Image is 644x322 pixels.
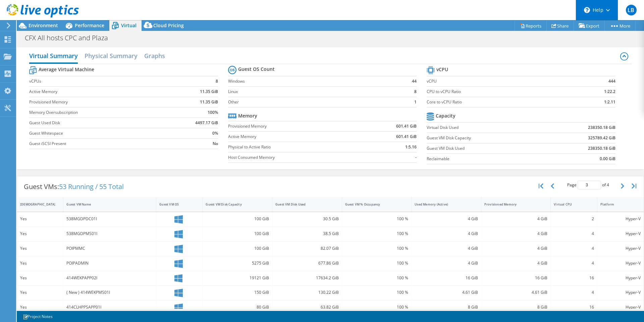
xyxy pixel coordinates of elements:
label: Linux [228,88,399,95]
div: 16 [554,274,594,282]
div: 100 GiB [206,230,269,237]
b: Average Virtual Machine [39,66,94,73]
label: CPU to vCPU Ratio [427,88,572,95]
div: 100 % [345,289,409,296]
label: Guest Whitespace [29,130,169,137]
a: Export [574,20,605,31]
b: 8 [414,88,417,95]
div: 100 % [345,274,409,282]
div: Yes [20,274,60,282]
div: 100 % [345,215,409,223]
div: 677.86 GiB [275,260,339,267]
span: Environment [29,22,58,29]
h2: Physical Summary [85,49,138,62]
b: 4497.17 GiB [195,120,218,126]
div: 38.5 GiB [275,230,339,237]
b: No [213,140,218,147]
div: Yes [20,289,60,296]
b: 601.41 GiB [396,123,417,130]
div: [DEMOGRAPHIC_DATA] [20,202,52,206]
div: 4 GiB [415,260,478,267]
div: Yes [20,230,60,237]
div: Hyper-V [600,260,641,267]
label: Guest iSCSI Present [29,140,169,147]
div: 16 GiB [415,274,478,282]
b: 1:2.11 [604,99,615,105]
div: Guest VM % Occupancy [345,202,400,206]
b: 1 [414,99,417,105]
div: Yes [20,304,60,311]
div: Yes [20,260,60,267]
div: 4 GiB [484,230,548,237]
b: 601.41 GiB [396,133,417,140]
div: 82.07 GiB [275,245,339,252]
div: 538MGDPDC01I [66,215,153,223]
div: Hyper-V [600,230,641,237]
svg: \n [584,7,590,13]
div: Guest VM Name [66,202,145,206]
b: 44 [412,78,417,85]
b: - [415,154,417,161]
label: Active Memory [29,88,169,95]
div: Hyper-V [600,215,641,223]
div: 4 GiB [415,215,478,223]
div: Hyper-V [600,289,641,296]
span: Cloud Pricing [153,22,184,29]
div: 130.22 GiB [275,289,339,296]
div: 100 % [345,230,409,237]
b: 325789.42 GiB [588,135,615,141]
label: Host Consumed Memory [228,154,362,161]
span: Performance [75,22,104,29]
a: Share [546,20,574,31]
b: 11.35 GiB [200,88,218,95]
b: Guest OS Count [238,66,275,73]
span: 4 [607,182,609,188]
div: Hyper-V [600,274,641,282]
div: Guest VMs: [17,176,130,197]
div: POIPADMIN [66,260,153,267]
div: 4 GiB [484,245,548,252]
div: 8 GiB [415,304,478,311]
b: 100% [208,109,218,116]
div: 4 [554,230,594,237]
a: Project Notes [18,312,57,321]
label: Reclaimable [427,155,546,162]
a: Reports [515,20,547,31]
div: 17634.2 GiB [275,274,339,282]
div: 63.82 GiB [275,304,339,311]
b: 0.00 GiB [600,155,615,162]
b: Capacity [436,112,455,119]
label: Virtual Disk Used [427,124,546,131]
label: Other [228,99,399,105]
div: 80 GiB [206,304,269,311]
h2: Virtual Summary [29,49,78,64]
div: Virtual CPU [554,202,586,206]
b: 0% [212,130,218,137]
div: 2 [554,215,594,223]
b: 8 [216,78,218,85]
div: 100 % [345,245,409,252]
input: jump to page [578,181,601,189]
div: 4.61 GiB [484,289,548,296]
div: Provisioned Memory [484,202,540,206]
div: Hyper-V [600,304,641,311]
span: 53 Running / 55 Total [59,182,124,191]
h1: CFX All hosts CPC and Plaza [22,34,118,42]
div: 16 GiB [484,274,548,282]
div: 100 GiB [206,245,269,252]
div: 4.61 GiB [415,289,478,296]
div: Yes [20,245,60,252]
b: vCPU [436,66,448,73]
div: 30.5 GiB [275,215,339,223]
label: Provisioned Memory [29,99,169,105]
div: Used Memory (Active) [415,202,470,206]
b: 11.35 GiB [200,99,218,105]
b: 1:22.2 [604,88,615,95]
div: 19121 GiB [206,274,269,282]
div: 4 [554,245,594,252]
label: Windows [228,78,399,85]
div: 414CLHPPSAPP01I [66,304,153,311]
div: 8 GiB [484,304,548,311]
label: Provisioned Memory [228,123,362,130]
b: 444 [608,78,615,85]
